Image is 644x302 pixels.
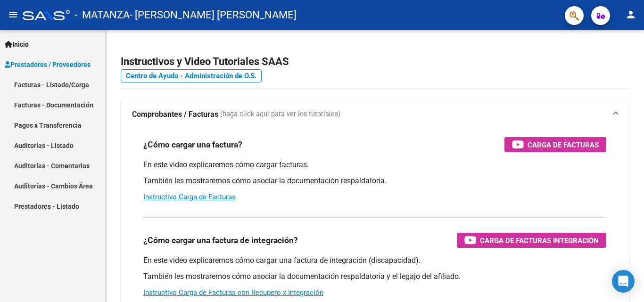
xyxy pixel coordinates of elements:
[480,235,599,246] span: Carga de Facturas Integración
[143,288,323,297] a: Instructivo Carga de Facturas con Recupero x Integración
[5,59,91,70] span: Prestadores / Proveedores
[143,160,606,170] p: En este video explicaremos cómo cargar facturas.
[143,193,236,201] a: Instructivo Carga de Facturas
[143,255,606,266] p: En este video explicaremos cómo cargar una factura de integración (discapacidad).
[121,99,629,130] mat-expansion-panel-header: Comprobantes / Facturas (haga click aquí para ver los tutoriales)
[625,9,636,20] mat-icon: person
[143,234,298,247] h3: ¿Cómo cargar una factura de integración?
[121,69,262,82] a: Centro de Ayuda - Administración de O.S.
[143,176,606,186] p: También les mostraremos cómo asociar la documentación respaldatoria.
[504,137,606,152] button: Carga de Facturas
[121,53,629,71] h2: Instructivos y Video Tutoriales SAAS
[528,139,599,151] span: Carga de Facturas
[612,270,635,293] div: Open Intercom Messenger
[132,109,218,120] strong: Comprobantes / Facturas
[457,233,606,248] button: Carga de Facturas Integración
[143,138,242,151] h3: ¿Cómo cargar una factura?
[8,9,19,20] mat-icon: menu
[5,39,29,49] span: Inicio
[74,5,130,25] span: - MATANZA
[220,109,340,120] span: (haga click aquí para ver los tutoriales)
[143,271,606,282] p: También les mostraremos cómo asociar la documentación respaldatoria y el legajo del afiliado.
[130,5,297,25] span: - [PERSON_NAME] [PERSON_NAME]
